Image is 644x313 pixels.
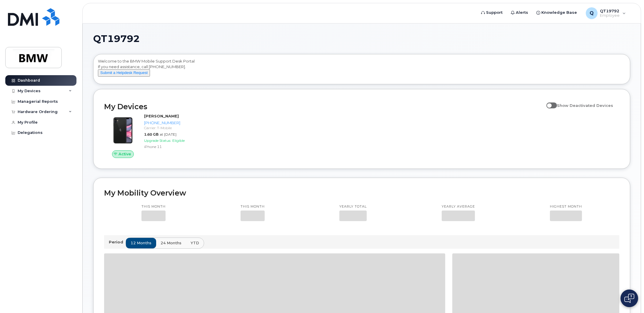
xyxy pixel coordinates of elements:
img: Open chat [624,294,634,303]
button: Submit a Helpdesk Request [98,69,150,77]
input: Show Deactivated Devices [546,100,551,105]
strong: [PERSON_NAME] [144,114,179,118]
span: 24 months [161,240,181,246]
div: [PHONE_NUMBER] [144,120,225,126]
span: QT19792 [93,34,140,43]
span: Active [119,151,131,157]
a: Active[PERSON_NAME][PHONE_NUMBER]Carrier: T-Mobile1.60 GBat [DATE]Upgrade Status:EligibleiPhone 11 [104,113,228,158]
span: Upgrade Status: [144,138,171,143]
p: Yearly average [442,204,475,209]
span: YTD [191,240,199,246]
h2: My Devices [104,102,543,111]
div: Carrier: T-Mobile [144,125,225,130]
p: Yearly total [339,204,367,209]
span: at [DATE] [160,132,176,137]
p: This month [241,204,265,209]
span: Eligible [172,138,185,143]
div: iPhone 11 [144,144,225,149]
span: 1.60 GB [144,132,159,137]
p: Period [109,239,126,245]
h2: My Mobility Overview [104,189,619,197]
p: Highest month [550,204,582,209]
p: This month [141,204,166,209]
img: iPhone_11.jpg [109,116,137,144]
span: Show Deactivated Devices [557,103,613,108]
div: Welcome to the BMW Mobile Support Desk Portal If you need assistance, call [PHONE_NUMBER]. [98,58,625,82]
a: Submit a Helpdesk Request [98,70,150,75]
